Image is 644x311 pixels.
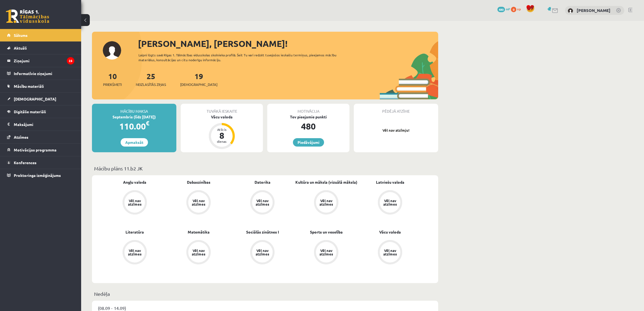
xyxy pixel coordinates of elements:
[14,173,61,178] span: Proktoringa izmēģinājums
[14,84,44,89] span: Mācību materiāli
[14,160,37,165] span: Konferences
[214,128,230,131] div: Atlicis
[103,240,167,265] a: Vēl nav atzīmes
[14,96,56,101] span: [DEMOGRAPHIC_DATA]
[214,131,230,140] div: 8
[191,199,206,206] div: Vēl nav atzīmes
[294,240,358,265] a: Vēl nav atzīmes
[376,179,404,185] a: Latviešu valoda
[354,104,438,114] div: Pēdējā atzīme
[14,54,74,67] legend: Ziņojumi
[497,7,510,11] a: 480 mP
[7,29,74,41] a: Sākums
[267,120,349,133] div: 480
[181,114,263,120] div: Vācu valoda
[146,119,149,127] span: €
[7,42,74,54] a: Aktuāli
[255,179,270,185] a: Datorika
[187,179,210,185] a: Dabaszinības
[103,190,167,216] a: Vēl nav atzīmes
[310,229,343,235] a: Sports un veselība
[136,71,166,87] a: 25Neizlasītās ziņas
[511,7,516,12] span: 0
[180,82,217,87] span: [DEMOGRAPHIC_DATA]
[121,138,148,147] a: Apmaksāt
[356,128,435,133] p: Vēl nav atzīmju!
[94,165,436,172] p: Mācību plāns 11.b2 JK
[103,82,122,87] span: Priekšmeti
[167,190,230,216] a: Vēl nav atzīmes
[14,109,46,114] span: Digitālie materiāli
[127,199,142,206] div: Vēl nav atzīmes
[92,120,176,133] div: 110.00
[7,156,74,169] a: Konferences
[6,9,49,23] a: Rīgas 1. Tālmācības vidusskola
[103,71,122,87] a: 10Priekšmeti
[138,37,438,50] div: [PERSON_NAME], [PERSON_NAME]!
[14,135,28,140] span: Atzīmes
[319,199,334,206] div: Vēl nav atzīmes
[358,240,422,265] a: Vēl nav atzīmes
[126,229,144,235] a: Literatūra
[295,179,357,185] a: Kultūra un māksla (vizuālā māksla)
[517,7,521,11] span: xp
[246,229,279,235] a: Sociālās zinātnes I
[14,147,57,152] span: Motivācijas programma
[181,114,263,150] a: Vācu valoda Atlicis 8 dienas
[14,118,74,131] legend: Maksājumi
[14,46,27,50] span: Aktuāli
[180,71,217,87] a: 19[DEMOGRAPHIC_DATA]
[7,169,74,182] a: Proktoringa izmēģinājums
[7,105,74,118] a: Digitālie materiāli
[136,82,166,87] span: Neizlasītās ziņas
[94,290,436,297] p: Nedēļa
[167,240,230,265] a: Vēl nav atzīmes
[568,8,573,14] img: Marks Daniels Legzdiņš
[294,190,358,216] a: Vēl nav atzīmes
[7,144,74,156] a: Motivācijas programma
[7,67,74,80] a: Informatīvie ziņojumi
[138,53,346,62] div: Laipni lūgts savā Rīgas 1. Tālmācības vidusskolas skolnieka profilā. Šeit Tu vari redzēt tuvojošo...
[230,190,294,216] a: Vēl nav atzīmes
[511,7,523,11] a: 0 xp
[123,179,146,185] a: Angļu valoda
[230,240,294,265] a: Vēl nav atzīmes
[255,249,270,256] div: Vēl nav atzīmes
[7,54,74,67] a: Ziņojumi25
[382,249,398,256] div: Vēl nav atzīmes
[92,104,176,114] div: Mācību maksa
[267,114,349,120] div: Tev pieejamie punkti
[497,7,505,12] span: 480
[319,249,334,256] div: Vēl nav atzīmes
[255,199,270,206] div: Vēl nav atzīmes
[191,249,206,256] div: Vēl nav atzīmes
[382,199,398,206] div: Vēl nav atzīmes
[293,138,324,147] a: Piedāvājumi
[7,80,74,92] a: Mācību materiāli
[214,140,230,143] div: dienas
[7,131,74,143] a: Atzīmes
[188,229,210,235] a: Matemātika
[379,229,401,235] a: Vācu valoda
[92,114,176,120] div: Septembris (līdz [DATE])
[14,33,28,38] span: Sākums
[358,190,422,216] a: Vēl nav atzīmes
[577,8,610,13] a: [PERSON_NAME]
[67,57,74,64] i: 25
[506,7,510,11] span: mP
[127,249,142,256] div: Vēl nav atzīmes
[7,93,74,105] a: [DEMOGRAPHIC_DATA]
[181,104,263,114] div: Tuvākā ieskaite
[14,67,74,80] legend: Informatīvie ziņojumi
[7,118,74,131] a: Maksājumi
[267,104,349,114] div: Motivācija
